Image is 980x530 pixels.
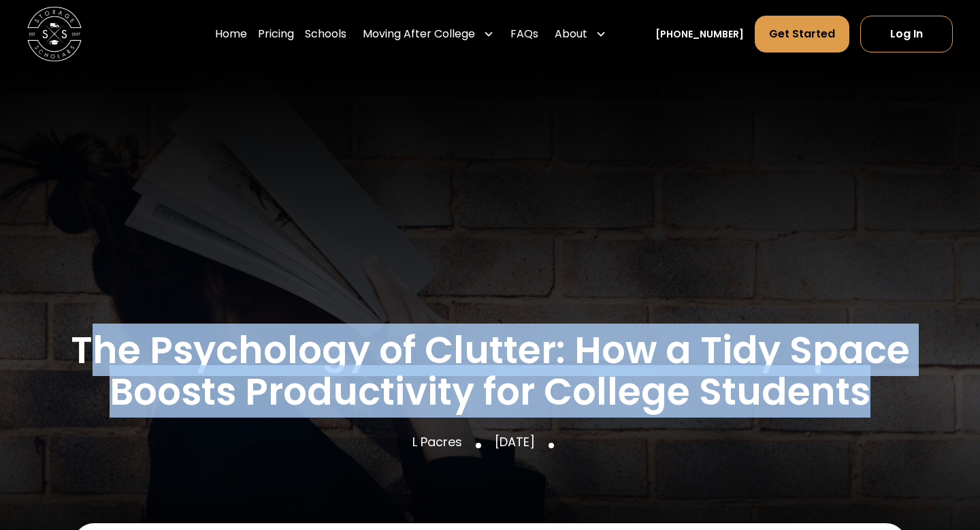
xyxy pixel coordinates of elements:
a: [PHONE_NUMBER] [655,27,744,42]
div: About [549,15,612,53]
h1: The Psychology of Clutter: How a Tidy Space Boosts Productivity for College Students [27,330,953,412]
div: About [555,26,587,42]
img: Storage Scholars main logo [27,7,82,61]
p: L Pacres [412,433,462,451]
a: Get Started [755,16,849,52]
a: Schools [305,15,346,53]
a: FAQs [510,15,538,53]
a: Home [215,15,247,53]
a: Log In [860,16,953,52]
p: [DATE] [495,433,535,451]
div: Moving After College [363,26,475,42]
a: Pricing [258,15,294,53]
a: home [27,7,82,61]
div: Moving After College [357,15,500,53]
